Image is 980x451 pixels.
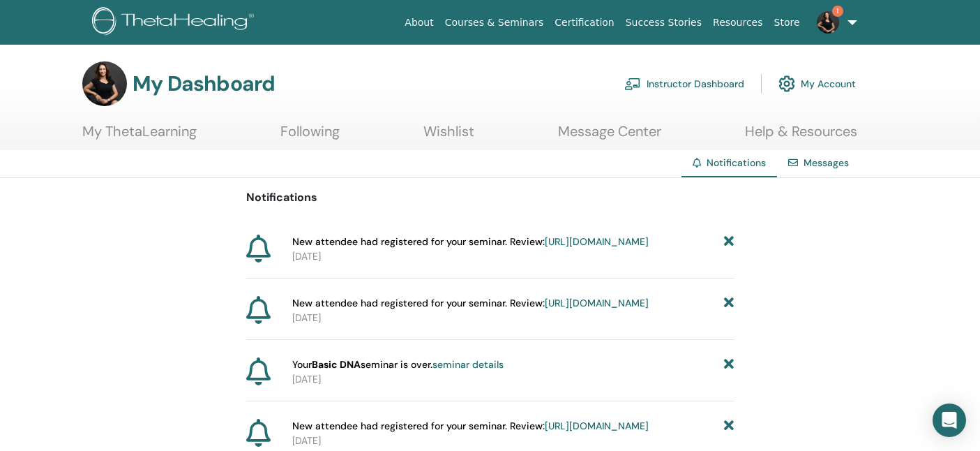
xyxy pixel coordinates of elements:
[292,434,734,448] p: [DATE]
[280,123,340,150] a: Following
[399,10,439,36] a: About
[549,10,619,36] a: Certification
[933,404,966,437] div: Open Intercom Messenger
[707,156,766,169] span: Notifications
[620,10,707,36] a: Success Stories
[292,235,649,249] span: New attendee had registered for your seminar. Review:
[423,123,474,150] a: Wishlist
[832,6,843,17] span: 1
[439,10,550,36] a: Courses & Seminars
[292,296,649,311] span: New attendee had registered for your seminar. Review:
[82,61,127,106] img: default.jpg
[292,311,734,325] p: [DATE]
[624,77,641,90] img: chalkboard-teacher.svg
[817,11,839,34] img: default.jpg
[545,235,649,248] a: [URL][DOMAIN_NAME]
[778,72,795,96] img: cog.svg
[745,123,857,150] a: Help & Resources
[624,68,744,99] a: Instructor Dashboard
[292,372,734,387] p: [DATE]
[804,156,849,169] a: Messages
[545,420,649,432] a: [URL][DOMAIN_NAME]
[292,249,734,264] p: [DATE]
[769,10,806,36] a: Store
[545,297,649,309] a: [URL][DOMAIN_NAME]
[246,189,734,206] p: Notifications
[292,357,504,372] span: Your seminar is over.
[92,7,259,38] img: logo.png
[82,123,197,150] a: My ThetaLearning
[707,10,769,36] a: Resources
[292,419,649,434] span: New attendee had registered for your seminar. Review:
[312,358,361,371] strong: Basic DNA
[558,123,661,150] a: Message Center
[432,358,504,371] a: seminar details
[778,68,856,99] a: My Account
[133,71,275,96] h3: My Dashboard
